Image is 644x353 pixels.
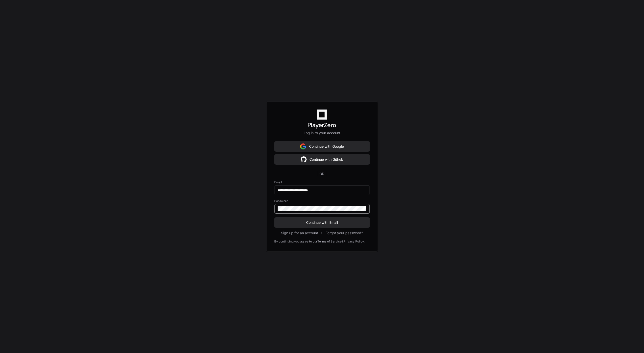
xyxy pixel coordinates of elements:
[342,239,344,243] div: &
[275,154,370,164] button: Continue with Github
[275,130,370,135] p: Log in to your account
[275,239,318,243] div: By continuing you agree to our
[326,231,363,235] button: Forgot your password?
[275,220,370,225] span: Continue with Email
[275,180,370,184] label: Email
[318,171,327,176] span: OR
[300,141,306,151] img: Sign in with google
[301,154,307,164] img: Sign in with google
[275,218,370,228] button: Continue with Email
[318,239,342,243] a: Terms of Service
[275,141,370,151] button: Continue with Google
[344,239,365,243] a: Privacy Policy.
[275,199,370,203] label: Password
[281,231,318,235] button: Sign up for an account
